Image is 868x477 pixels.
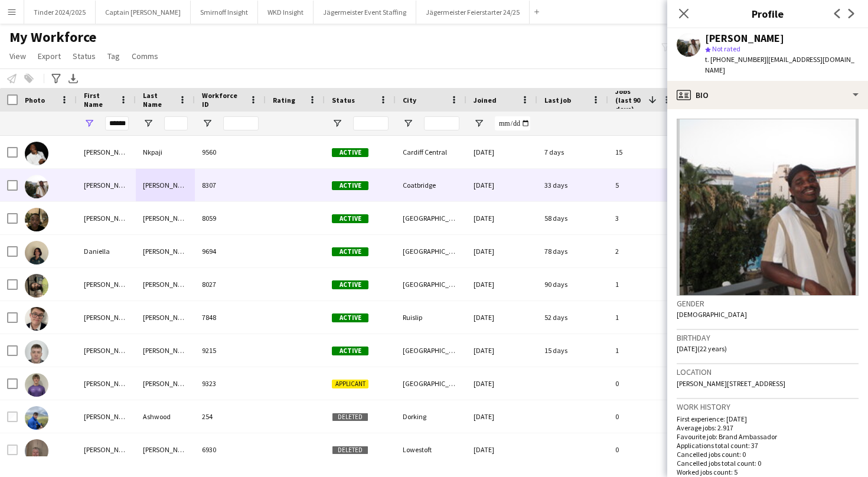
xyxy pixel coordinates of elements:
div: 1 [608,268,679,300]
div: [DATE] [466,433,537,466]
div: 8027 [195,268,266,300]
input: Joined Filter Input [495,116,530,130]
img: Daniel Gordon-Jacobs [25,208,48,231]
div: 0 [608,433,679,466]
div: 9215 [195,334,266,367]
div: 1 [608,334,679,367]
button: Open Filter Menu [84,118,94,129]
div: 7848 [195,301,266,334]
div: [PERSON_NAME] [136,367,195,400]
span: [PERSON_NAME][STREET_ADDRESS] [677,379,785,388]
span: Not rated [712,44,740,53]
div: 254 [195,400,266,433]
img: Daniel Thomas [25,340,48,364]
div: 5 [608,169,679,201]
img: Crew avatar or photo [677,119,859,296]
span: Active [332,181,368,190]
div: [PERSON_NAME] [136,301,195,334]
div: [DATE] [466,202,537,234]
button: Jägermeister Feierstarter 24/25 [416,1,530,24]
span: Applicant [332,380,368,388]
span: Tag [107,51,120,61]
app-action-btn: Export XLSX [66,71,80,86]
div: [PERSON_NAME] [705,33,784,44]
div: 90 days [537,268,608,300]
button: Open Filter Menu [403,118,413,129]
input: City Filter Input [424,116,459,130]
div: 15 days [537,334,608,367]
div: 78 days [537,235,608,267]
button: Captain [PERSON_NAME] [96,1,191,24]
img: Daniel Andrews [25,373,48,397]
span: Joined [474,96,497,104]
div: 52 days [537,301,608,334]
app-action-btn: Advanced filters [49,71,63,86]
div: [DATE] [466,334,537,367]
span: Last Name [143,91,174,109]
span: Active [332,247,368,256]
div: [PERSON_NAME] [77,268,136,300]
div: 9694 [195,235,266,267]
div: [PERSON_NAME] [136,334,195,367]
h3: Profile [667,6,868,21]
p: Average jobs: 2.917 [677,423,859,432]
img: Daniel Williams [25,175,48,198]
div: Bio [667,81,868,109]
span: Status [73,51,96,61]
div: [DATE] [466,400,537,433]
div: 7 days [537,136,608,168]
span: Active [332,280,368,289]
div: 1 [608,301,679,334]
input: Status Filter Input [353,116,389,130]
span: Status [332,96,355,104]
span: Deleted [332,413,368,422]
div: [DATE] [466,136,537,168]
div: [PERSON_NAME] [136,433,195,466]
input: Workforce ID Filter Input [223,116,259,130]
a: Status [68,48,100,64]
img: Daniella Granillo [25,241,48,264]
h3: Gender [677,298,859,309]
span: Active [332,347,368,355]
div: [PERSON_NAME] [77,400,136,433]
div: [GEOGRAPHIC_DATA] [396,367,466,400]
button: Open Filter Menu [332,118,342,129]
div: Ruislip [396,301,466,334]
div: [PERSON_NAME] [77,202,136,234]
span: Active [332,313,368,322]
span: City [403,96,416,104]
span: [DEMOGRAPHIC_DATA] [677,310,747,319]
div: [DATE] [466,301,537,334]
div: 9560 [195,136,266,168]
div: [GEOGRAPHIC_DATA] [396,202,466,234]
div: Dorking [396,400,466,433]
div: Ashwood [136,400,195,433]
div: 3 [608,202,679,234]
img: Daniel Baldry [25,439,48,463]
div: [PERSON_NAME] [77,169,136,201]
span: Last job [544,96,571,104]
button: Open Filter Menu [202,118,213,129]
div: Daniella [77,235,136,267]
div: [PERSON_NAME] [136,235,195,267]
div: 8059 [195,202,266,234]
button: WKD Insight [258,1,314,24]
button: Open Filter Menu [143,118,154,129]
span: First Name [84,91,115,109]
h3: Birthday [677,332,859,343]
button: Tinder 2024/2025 [24,1,96,24]
div: [PERSON_NAME] [77,136,136,168]
h3: Location [677,367,859,377]
a: Export [33,48,66,64]
input: Last Name Filter Input [164,116,188,130]
div: [GEOGRAPHIC_DATA] [396,235,466,267]
div: [GEOGRAPHIC_DATA] [396,268,466,300]
span: View [9,51,26,61]
span: Workforce ID [202,91,244,109]
div: [DATE] [466,367,537,400]
div: [PERSON_NAME] [77,301,136,334]
div: [PERSON_NAME] [136,169,195,201]
div: 6930 [195,433,266,466]
span: Export [38,51,61,61]
div: 15 [608,136,679,168]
